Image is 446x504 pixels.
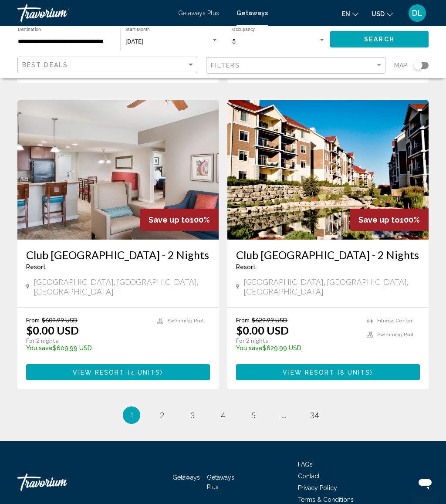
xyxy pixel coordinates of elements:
span: $609.99 USD [42,316,78,324]
span: You save [236,345,263,352]
a: Getaways [172,474,200,481]
button: Change language [342,7,358,20]
span: Fitness Center [377,318,412,324]
span: 3 [190,410,195,420]
span: USD [372,10,385,17]
span: Filters [211,62,240,69]
a: Club [GEOGRAPHIC_DATA] - 2 Nights [236,248,420,261]
a: Contact [298,473,320,480]
span: ( ) [125,369,163,376]
span: 2 [160,410,164,420]
span: Map [394,59,407,71]
span: View Resort [283,369,334,376]
button: Change currency [372,7,393,20]
a: Getaways Plus [178,10,219,17]
a: Privacy Policy [298,484,337,491]
span: Swimming Pool [167,318,203,324]
p: $629.99 USD [236,345,358,352]
a: Club [GEOGRAPHIC_DATA] - 2 Nights [26,248,210,261]
span: Save up to [358,215,400,224]
span: 34 [310,410,319,420]
button: View Resort(4 units) [26,364,210,380]
span: 5 [251,410,256,420]
span: ... [281,410,287,420]
span: View Resort [73,369,125,376]
span: Resort [236,264,256,271]
span: Swimming Pool [377,332,413,338]
span: 5 [232,38,236,45]
img: C194I01X.jpg [17,100,219,240]
span: 1 [129,410,134,420]
img: C490E01X.jpg [227,100,429,240]
p: For 2 nights [26,337,148,345]
ul: Pagination [17,406,429,424]
div: 100% [140,209,219,231]
span: 4 [221,410,225,420]
a: Getaways Plus [207,474,234,490]
mat-select: Sort by [22,61,195,69]
p: $0.00 USD [26,324,79,337]
iframe: Botón para iniciar la ventana de mensajería [411,469,439,497]
span: Save up to [149,215,190,224]
span: Best Deals [22,61,68,68]
span: Resort [26,264,46,271]
span: You save [26,345,53,352]
span: From [236,316,250,324]
a: Travorium [17,4,169,22]
span: [DATE] [125,38,143,45]
a: Travorium [17,469,105,495]
div: 100% [350,209,429,231]
p: For 2 nights [236,337,358,345]
button: User Menu [406,4,429,22]
a: Terms & Conditions [298,496,354,503]
span: en [342,10,350,17]
a: FAQs [298,461,313,468]
span: From [26,316,40,324]
span: Search [364,36,395,43]
span: DL [412,9,422,17]
span: [GEOGRAPHIC_DATA], [GEOGRAPHIC_DATA], [GEOGRAPHIC_DATA] [243,277,420,296]
span: ( ) [335,369,373,376]
span: 8 units [340,369,371,376]
span: [GEOGRAPHIC_DATA], [GEOGRAPHIC_DATA], [GEOGRAPHIC_DATA] [34,277,210,296]
span: 4 units [130,369,161,376]
button: View Resort(8 units) [236,364,420,380]
span: $629.99 USD [252,316,287,324]
p: $609.99 USD [26,345,148,352]
p: $0.00 USD [236,324,289,337]
button: Search [330,31,429,47]
button: Filter [206,57,386,74]
a: Getaways [237,10,268,17]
